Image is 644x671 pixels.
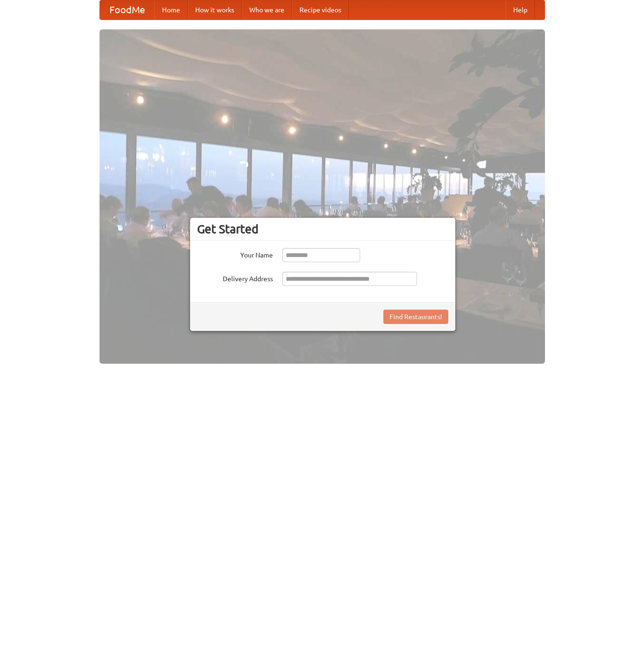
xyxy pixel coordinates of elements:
[100,0,154,19] a: FoodMe
[383,310,448,324] button: Find Restaurants!
[292,0,349,19] a: Recipe videos
[154,0,188,19] a: Home
[188,0,242,19] a: How it works
[197,222,448,236] h3: Get Started
[242,0,292,19] a: Who we are
[197,272,273,284] label: Delivery Address
[506,0,535,19] a: Help
[197,248,273,260] label: Your Name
